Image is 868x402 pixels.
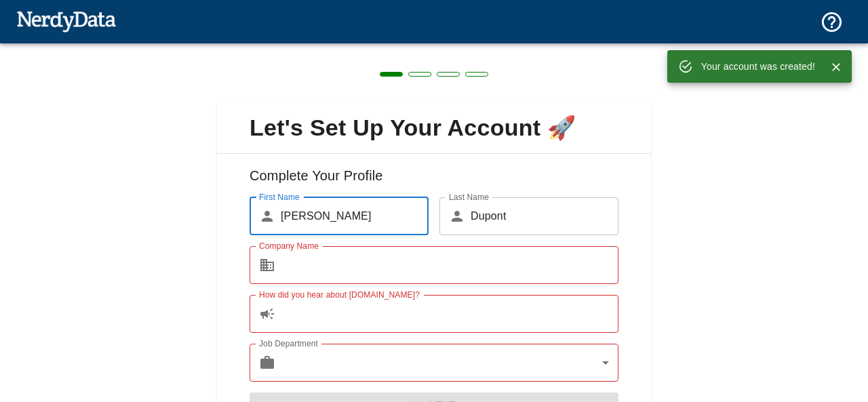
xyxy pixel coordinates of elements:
[449,191,489,203] label: Last Name
[228,165,640,197] h6: Complete Your Profile
[826,57,846,77] button: Close
[259,240,319,252] label: Company Name
[259,191,300,203] label: First Name
[228,114,640,142] span: Let's Set Up Your Account 🚀
[800,306,852,357] iframe: Drift Widget Chat Controller
[259,338,318,349] label: Job Department
[812,2,852,42] button: Support and Documentation
[16,7,116,35] img: NerdyData.com
[259,289,420,300] label: How did you hear about [DOMAIN_NAME]?
[701,54,815,79] div: Your account was created!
